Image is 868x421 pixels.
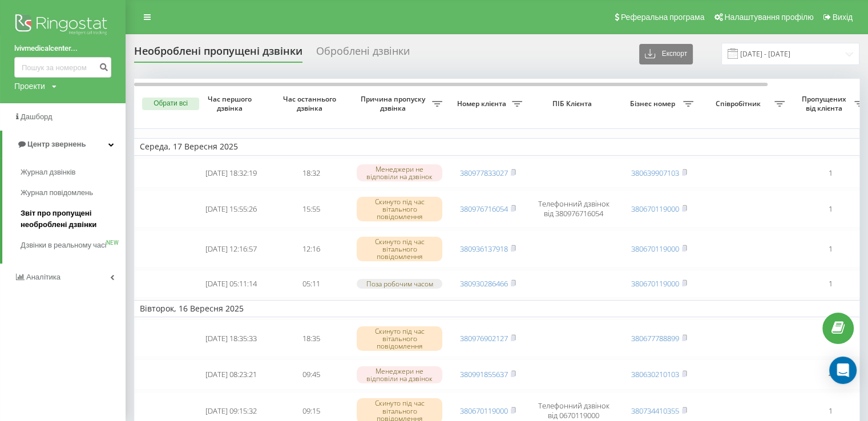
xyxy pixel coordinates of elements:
[27,140,86,148] span: Центр звернень
[833,13,853,22] span: Вихід
[21,235,126,256] a: Дзвінки в реальному часіNEW
[134,45,302,63] div: Необроблені пропущені дзвінки
[200,95,262,112] span: Час першого дзвінка
[357,197,442,222] div: Скинуто під час вітального повідомлення
[280,95,342,112] span: Час останнього дзвінка
[829,357,857,384] div: Open Intercom Messenger
[21,183,126,203] a: Журнал повідомлень
[460,244,508,254] a: 380936137918
[631,278,679,289] a: 380670119000
[191,158,271,188] td: [DATE] 18:32:19
[460,278,508,289] a: 380930286466
[191,319,271,357] td: [DATE] 18:35:33
[460,204,508,214] a: 380976716054
[460,333,508,343] a: 380976902127
[357,366,442,383] div: Менеджери не відповіли на дзвінок
[528,190,619,228] td: Телефонний дзвінок від 380976716054
[2,131,126,158] a: Центр звернень
[357,279,442,289] div: Поза робочим часом
[191,190,271,228] td: [DATE] 15:55:26
[460,168,508,178] a: 380977833027
[191,230,271,268] td: [DATE] 12:16:57
[454,99,512,108] span: Номер клієнта
[631,406,679,416] a: 380734410355
[21,208,120,230] span: Звіт про пропущені необроблені дзвінки
[271,158,351,188] td: 18:32
[21,162,126,183] a: Журнал дзвінків
[724,13,813,22] span: Налаштування профілю
[621,13,705,22] span: Реферальна програма
[14,43,111,54] a: lvivmedicalcenter...
[705,99,774,108] span: Співробітник
[271,319,351,357] td: 18:35
[271,270,351,298] td: 05:11
[639,44,693,64] button: Експорт
[191,359,271,390] td: [DATE] 08:23:21
[357,237,442,262] div: Скинуто під час вітального повідомлення
[357,326,442,351] div: Скинуто під час вітального повідомлення
[538,99,609,108] span: ПІБ Клієнта
[21,240,106,251] span: Дзвінки в реальному часі
[357,95,432,112] span: Причина пропуску дзвінка
[631,244,679,254] a: 380670119000
[796,95,854,112] span: Пропущених від клієнта
[21,203,126,235] a: Звіт про пропущені необроблені дзвінки
[357,164,442,181] div: Менеджери не відповіли на дзвінок
[21,167,75,178] span: Журнал дзвінків
[316,45,410,63] div: Оброблені дзвінки
[142,98,199,110] button: Обрати всі
[625,99,683,108] span: Бізнес номер
[14,57,111,78] input: Пошук за номером
[26,273,60,281] span: Аналiтика
[631,204,679,214] a: 380670119000
[271,190,351,228] td: 15:55
[21,187,93,199] span: Журнал повідомлень
[191,270,271,298] td: [DATE] 05:11:14
[14,80,45,92] div: Проекти
[460,369,508,379] a: 380991855637
[271,230,351,268] td: 12:16
[631,369,679,379] a: 380630210103
[14,11,111,40] img: Ringostat logo
[460,406,508,416] a: 380670119000
[631,168,679,178] a: 380639907103
[271,359,351,390] td: 09:45
[631,333,679,343] a: 380677788899
[21,112,53,121] span: Дашборд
